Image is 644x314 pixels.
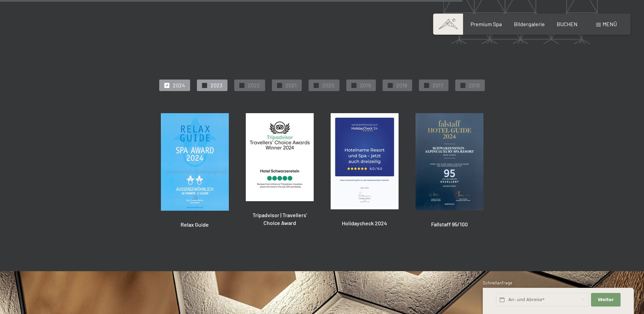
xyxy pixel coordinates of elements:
span: ✓ [241,83,243,88]
img: Unser Hotel im Ahrntal, Urlaubsrefugium für Wellnessfans und Aktive [331,113,399,209]
span: 2017 [433,82,443,89]
span: 2021 [286,82,297,89]
span: Weiter [598,297,614,303]
span: Holidaycheck 2024 [342,220,387,226]
img: Unser Hotel im Ahrntal, Urlaubsrefugium für Wellnessfans und Aktive [161,113,229,211]
span: ✓ [353,83,355,88]
span: 2016 [469,82,480,89]
span: ✓ [389,83,392,88]
span: Relax Guide [181,221,209,228]
span: ✓ [278,83,281,88]
span: Schnellanfrage [483,280,512,285]
a: Premium Spa [471,21,502,27]
img: Unser Hotel im Ahrntal, Urlaubsrefugium für Wellnessfans und Aktive [416,113,483,210]
span: 2024 [173,82,185,89]
span: Menü [603,21,617,27]
span: Fallstaff 95/100 [431,221,468,227]
span: 2019 [360,82,371,89]
span: ✓ [315,83,318,88]
span: ✓ [425,83,428,88]
span: 2022 [248,82,260,89]
span: 2018 [396,82,407,89]
img: Unser Hotel im Ahrntal, Urlaubsrefugium für Wellnessfans und Aktive [246,113,314,201]
button: Weiter [591,293,620,307]
span: Tripadvisor | Travellers' Choice Award [253,212,307,226]
span: 2020 [322,82,334,89]
span: ✓ [166,83,168,88]
span: ✓ [203,83,206,88]
span: 2023 [210,82,222,89]
a: Bildergalerie [514,21,545,27]
a: BUCHEN [557,21,577,27]
span: ✓ [462,83,464,88]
